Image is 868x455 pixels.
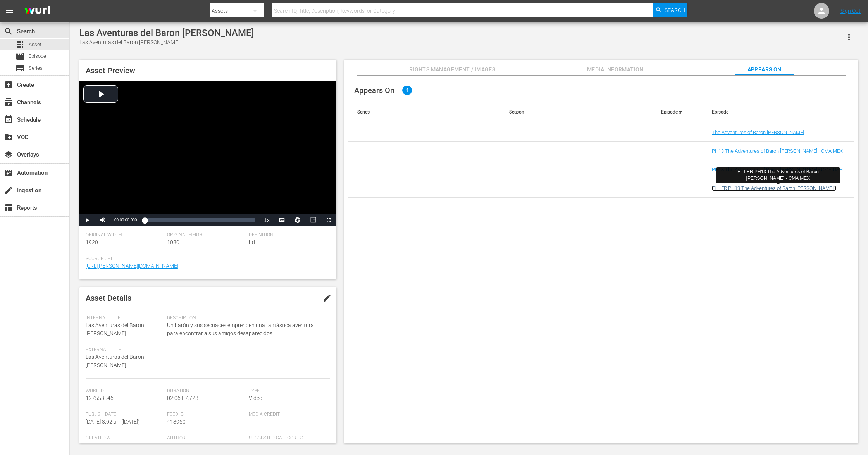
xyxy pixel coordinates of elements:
span: Search [4,27,13,36]
span: Comedy, Adventure, Fantasy [249,442,317,448]
a: FILLER PH13 The Adventures of Baron [PERSON_NAME] - CMA MEX [712,185,836,197]
span: Media Credit [249,412,326,418]
span: Duration [167,388,245,394]
span: Asset Preview [86,66,135,75]
button: edit [318,289,336,307]
a: The Adventures of Baron [PERSON_NAME] [712,129,804,135]
span: Created At [86,435,163,441]
span: Type [249,388,326,394]
span: Episode [29,52,46,60]
span: Internal Title: [86,315,163,321]
span: Definition [249,232,326,238]
span: Las Aventuras del Baron [PERSON_NAME] [86,322,144,336]
span: edit [322,293,332,303]
span: Rights Management / Images [409,65,495,74]
span: Original Height [167,232,245,238]
span: Episode [15,52,25,61]
span: Series [15,64,25,73]
span: Asset [15,40,25,49]
button: Search [653,3,687,17]
span: Suggested Categories [249,435,326,441]
span: 4 [402,86,412,95]
span: [DATE] 8:02 am ( [DATE] ) [86,419,140,425]
th: Episode # [652,101,703,123]
span: Appears On [735,65,794,74]
span: 1920 [86,239,98,245]
span: Reports [4,203,13,212]
span: Asset [29,41,41,48]
span: Wurl Id [86,388,163,394]
a: Sign Out [840,8,861,14]
button: Playback Rate [259,214,274,226]
div: Las Aventuras del Baron [PERSON_NAME] [79,28,254,38]
span: Appears On [354,86,394,95]
span: External Title: [86,347,163,353]
span: Media Information [586,65,644,74]
span: Search [665,3,685,17]
button: Fullscreen [321,214,336,226]
span: Las Aventuras del Baron [PERSON_NAME] [86,354,144,368]
span: Un barón y sus secuaces emprenden una fantástica aventura para encontrar a sus amigos desaparecidos. [167,321,326,338]
button: Play [79,214,95,226]
span: hd [249,239,255,245]
th: Season [500,101,652,123]
span: 413960 [167,419,186,425]
button: Picture-in-Picture [305,214,321,226]
span: Asset Details [86,293,131,303]
span: Create [4,80,13,90]
a: PH13 The Adventures of Baron [PERSON_NAME] - CMA USH [712,167,843,172]
button: Captions [274,214,290,226]
span: Video [249,395,262,401]
span: Description: [167,315,326,321]
span: 02:06:07.723 [167,395,198,401]
th: Series [348,101,500,123]
span: 1080 [167,239,179,245]
span: [DATE] 4:10 am ( [DATE] ) [86,442,140,448]
div: Las Aventuras del Baron [PERSON_NAME] [79,38,254,47]
div: Progress Bar [145,218,255,222]
span: Ingestion [4,186,13,195]
span: Automation [4,168,13,178]
img: ans4CAIJ8jUAAAAAAAAAAAAAAAAAAAAAAAAgQb4GAAAAAAAAAAAAAAAAAAAAAAAAJMjXAAAAAAAAAAAAAAAAAAAAAAAAgAT5G... [19,2,56,20]
span: Publish Date [86,412,163,418]
a: [URL][PERSON_NAME][DOMAIN_NAME] [86,263,178,269]
span: Author [167,435,245,441]
span: Source Url [86,256,326,262]
button: Mute [95,214,110,226]
div: Video Player [79,81,336,226]
span: Feed ID [167,412,245,418]
span: Series [29,64,43,72]
button: Jump To Time [290,214,305,226]
span: Schedule [4,115,13,124]
span: menu [5,6,14,16]
span: VOD [4,133,13,142]
span: 00:00:00.000 [114,218,137,222]
a: PH13 The Adventures of Baron [PERSON_NAME] - CMA MEX [712,148,843,154]
div: FILLER PH13 The Adventures of Baron [PERSON_NAME] - CMA MEX [719,169,837,182]
span: 127553546 [86,395,114,401]
span: Original Width [86,232,163,238]
span: Channels [4,98,13,107]
span: Overlays [4,150,13,159]
th: Episode [703,101,854,123]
